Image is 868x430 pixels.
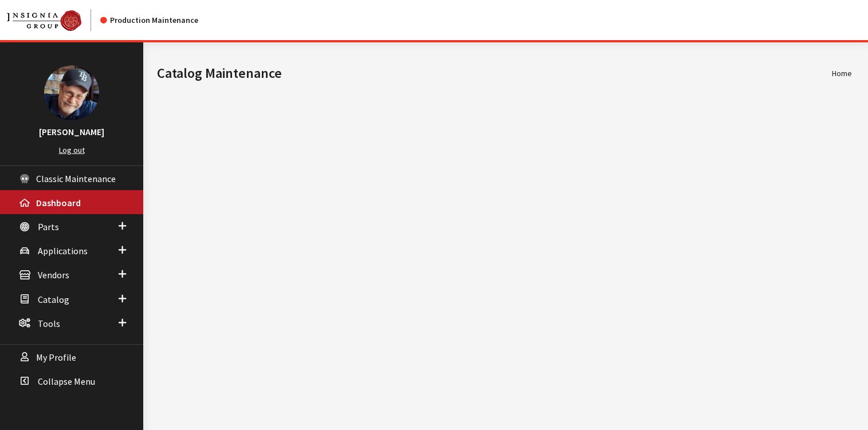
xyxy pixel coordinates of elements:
[36,352,76,363] span: My Profile
[38,318,60,329] span: Tools
[100,14,198,26] div: Production Maintenance
[7,10,81,31] img: Catalog Maintenance
[38,245,88,257] span: Applications
[11,125,132,139] h3: [PERSON_NAME]
[59,145,85,155] a: Log out
[38,221,59,232] span: Parts
[38,270,69,281] span: Vendors
[832,68,852,80] li: Home
[38,376,95,387] span: Collapse Menu
[157,63,832,84] h1: Catalog Maintenance
[44,65,99,120] img: Ray Goodwin
[36,197,81,208] span: Dashboard
[7,9,100,31] a: Insignia Group logo
[38,294,69,305] span: Catalog
[36,173,116,184] span: Classic Maintenance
